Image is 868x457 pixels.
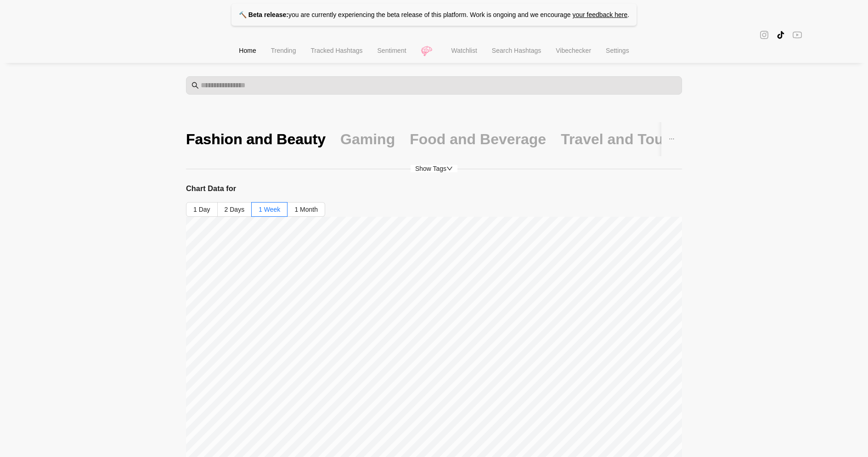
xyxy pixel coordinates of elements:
[661,122,682,156] button: ellipsis
[446,165,453,172] span: down
[259,206,280,213] span: 1 Week
[193,206,210,213] span: 1 Day
[572,11,627,18] a: your feedback here
[410,130,546,149] div: Food and Beverage
[186,130,326,149] div: Fashion and Beauty
[451,47,477,54] span: Watchlist
[561,130,694,149] div: Travel and Tourism
[294,206,318,213] span: 1 Month
[760,29,769,40] span: instagram
[225,206,245,213] span: 2 Days
[239,47,256,54] span: Home
[606,47,629,54] span: Settings
[793,29,802,40] span: youtube
[186,183,682,195] h3: Chart Data for
[231,4,637,26] p: you are currently experiencing the beta release of this platform. Work is ongoing and we encourage .
[340,130,395,149] div: Gaming
[378,47,406,54] span: Sentiment
[239,11,288,18] strong: 🔨 Beta release:
[310,47,362,54] span: Tracked Hashtags
[411,165,457,172] span: Show Tags
[556,47,591,54] span: Vibechecker
[271,47,296,54] span: Trending
[669,136,675,142] span: ellipsis
[492,47,541,54] span: Search Hashtags
[192,82,199,89] span: search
